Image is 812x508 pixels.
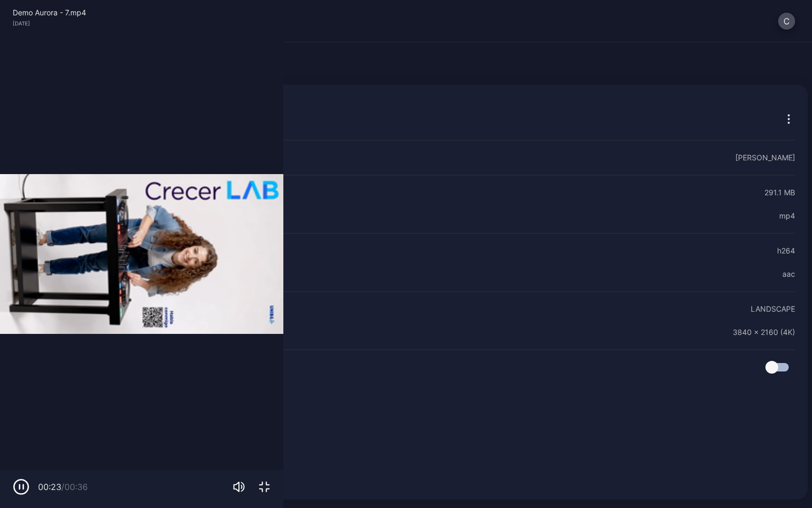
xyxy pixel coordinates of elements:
[779,210,795,222] div: mp4
[733,326,795,339] div: 3840 x 2160 (4K)
[751,303,795,315] div: LANDSCAPE
[735,151,795,164] div: [PERSON_NAME]
[778,13,795,30] button: C
[777,244,795,257] div: h264
[782,268,795,280] div: aac
[764,186,795,199] div: 291.1 MB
